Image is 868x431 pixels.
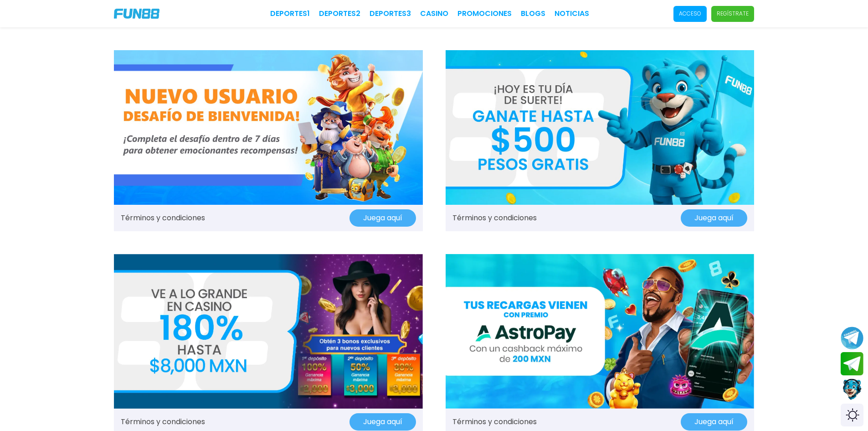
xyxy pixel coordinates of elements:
img: Promo Banner [114,254,423,409]
button: Juega aquí [349,413,416,431]
button: Contact customer service [841,378,863,401]
img: Promo Banner [446,50,755,205]
img: Company Logo [114,9,159,19]
button: Join telegram [841,352,863,376]
img: Promo Banner [114,50,423,205]
button: Juega aquí [349,209,416,227]
a: Términos y condiciones [452,213,537,223]
a: Deportes3 [370,8,411,19]
div: Switch theme [841,404,863,426]
img: Promo Banner [446,254,755,409]
p: Regístrate [717,10,749,18]
a: BLOGS [521,8,545,19]
a: CASINO [420,8,448,19]
a: Términos y condiciones [452,416,537,427]
a: Deportes2 [319,8,360,19]
a: Deportes1 [270,8,310,19]
a: Términos y condiciones [121,416,205,427]
button: Juega aquí [681,413,747,431]
p: Acceso [679,10,701,18]
a: Promociones [457,8,512,19]
button: Juega aquí [681,209,747,227]
a: NOTICIAS [555,8,589,19]
button: Join telegram channel [841,326,863,350]
a: Términos y condiciones [121,213,205,223]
